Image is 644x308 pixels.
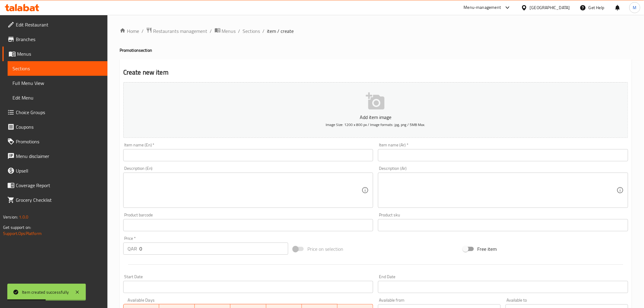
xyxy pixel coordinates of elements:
span: Branches [16,36,103,43]
span: Edit Menu [12,94,103,101]
div: Item created successfully [22,289,69,296]
span: Coverage Report [16,182,103,189]
p: QAR [128,245,137,252]
a: Restaurants management [146,27,208,35]
span: Menu disclaimer [16,152,103,160]
span: M [633,4,637,11]
a: Home [120,27,139,35]
input: Please enter product barcode [123,219,373,231]
a: Coupons [2,120,107,134]
a: Coverage Report [2,178,107,193]
a: Edit Menu [8,90,107,105]
button: Add item imageImage Size: 1200 x 800 px / Image formats: jpg, png / 5MB Max. [123,82,628,138]
span: Image Size: 1200 x 800 px / Image formats: jpg, png / 5MB Max. [326,121,425,128]
a: Support.OpsPlatform [3,229,42,237]
div: Menu-management [464,4,501,11]
a: Choice Groups [2,105,107,120]
span: 1.0.0 [19,213,28,221]
a: Menu disclaimer [2,149,107,163]
a: Promotions [2,134,107,149]
li: / [142,27,144,35]
div: [GEOGRAPHIC_DATA] [530,4,570,11]
input: Please enter price [139,243,288,255]
li: / [210,27,212,35]
span: Edit Restaurant [16,21,103,28]
span: Menus [17,50,103,58]
a: Full Menu View [8,76,107,90]
a: Edit Restaurant [2,17,107,32]
span: Free item [478,245,497,253]
a: Branches [2,32,107,47]
span: Version: [3,213,18,221]
a: Menus [2,47,107,61]
p: Add item image [133,114,619,121]
span: item / create [267,27,294,35]
a: Sections [8,61,107,76]
span: Choice Groups [16,109,103,116]
li: / [263,27,265,35]
input: Enter name En [123,149,373,161]
span: Upsell [16,167,103,174]
span: Menus [222,27,236,35]
input: Enter name Ar [378,149,628,161]
li: / [238,27,240,35]
a: Upsell [2,163,107,178]
span: Price on selection [307,245,343,253]
span: Restaurants management [153,27,208,35]
a: Grocery Checklist [2,193,107,207]
input: Please enter product sku [378,219,628,231]
span: Promotions [16,138,103,145]
h4: Promotion section [120,47,632,53]
span: Coupons [16,123,103,131]
nav: breadcrumb [120,27,632,35]
span: Sections [12,65,103,72]
a: Menus [215,27,236,35]
span: Get support on: [3,223,31,231]
h2: Create new item [123,68,628,77]
a: Sections [243,27,260,35]
span: Full Menu View [12,79,103,87]
span: Grocery Checklist [16,196,103,204]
